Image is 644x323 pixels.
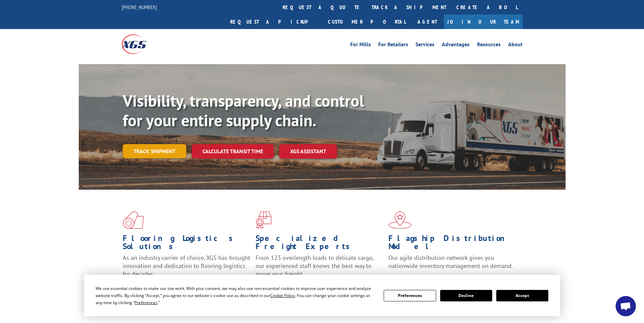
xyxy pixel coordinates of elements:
[123,234,251,254] h1: Flooring Logistics Solutions
[350,42,371,49] a: For Mills
[123,211,144,229] img: xgs-icon-total-supply-chain-intelligence-red
[508,42,523,49] a: About
[323,15,411,29] a: Customer Portal
[135,300,158,305] span: Preferences
[122,4,157,10] a: [PHONE_NUMBER]
[279,144,337,159] a: XGS ASSISTANT
[256,234,383,254] h1: Specialized Freight Experts
[388,211,412,229] img: xgs-icon-flagship-distribution-model-red
[123,254,250,278] span: As an industry carrier of choice, XGS has brought innovation and dedication to flooring logistics...
[411,15,444,29] a: Agent
[123,90,364,131] b: Visibility, transparency, and control for your entire supply chain.
[496,290,548,301] button: Accept
[388,234,516,254] h1: Flagship Distribution Model
[415,42,434,49] a: Services
[477,42,501,49] a: Resources
[384,290,436,301] button: Preferences
[256,211,271,229] img: xgs-icon-focused-on-flooring-red
[225,15,323,29] a: Request a pickup
[444,15,523,29] a: Join Our Team
[440,290,492,301] button: Decline
[378,42,408,49] a: For Retailers
[616,296,636,316] div: Open chat
[256,254,383,284] p: From 123 overlength loads to delicate cargo, our experienced staff knows the best way to move you...
[96,285,376,306] div: We use essential cookies to make our site work. With your consent, we may also use non-essential ...
[388,254,513,270] span: Our agile distribution network gives you nationwide inventory management on demand.
[192,144,274,159] a: Calculate transit time
[442,42,470,49] a: Advantages
[270,293,295,298] span: Cookie Policy
[84,275,560,316] div: Cookie Consent Prompt
[123,144,186,158] a: Track shipment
